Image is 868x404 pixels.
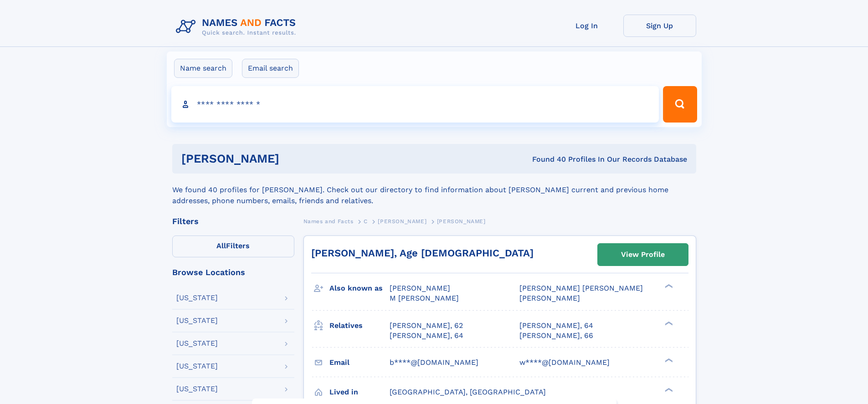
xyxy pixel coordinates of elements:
div: Found 40 Profiles In Our Records Database [406,154,687,164]
div: ❯ [663,320,673,326]
a: Log In [550,15,623,37]
a: [PERSON_NAME], 64 [390,331,463,341]
div: Browse Locations [172,268,294,276]
a: [PERSON_NAME], 62 [390,321,463,331]
label: Email search [242,59,299,78]
div: [US_STATE] [176,385,218,393]
div: ❯ [663,357,673,363]
div: ❯ [663,387,673,393]
div: [US_STATE] [176,363,218,370]
div: [US_STATE] [176,340,218,347]
label: Name search [174,59,232,78]
a: C [364,215,368,227]
label: Filters [172,235,294,257]
span: [PERSON_NAME] [437,218,486,225]
a: [PERSON_NAME], 66 [519,331,593,341]
span: [PERSON_NAME] [378,218,426,225]
span: All [216,241,226,250]
a: [PERSON_NAME] [378,215,426,227]
a: Names and Facts [303,215,354,227]
a: Sign Up [623,15,696,37]
button: Search Button [663,86,697,123]
span: C [364,218,368,225]
img: Logo Names and Facts [172,15,303,39]
a: [PERSON_NAME], Age [DEMOGRAPHIC_DATA] [311,247,534,259]
div: [US_STATE] [176,294,218,302]
h3: Email [329,355,390,370]
h1: [PERSON_NAME] [181,153,406,164]
span: [PERSON_NAME] [390,284,450,292]
div: ❯ [663,283,673,289]
span: [PERSON_NAME] [PERSON_NAME] [519,284,643,292]
h3: Relatives [329,318,390,333]
div: [US_STATE] [176,317,218,324]
h3: Lived in [329,384,390,400]
a: View Profile [598,244,688,266]
span: [GEOGRAPHIC_DATA], [GEOGRAPHIC_DATA] [390,388,546,396]
a: [PERSON_NAME], 64 [519,321,593,331]
span: M [PERSON_NAME] [390,294,459,302]
div: We found 40 profiles for [PERSON_NAME]. Check out our directory to find information about [PERSON... [172,174,696,206]
h3: Also known as [329,281,390,296]
div: Filters [172,217,294,225]
div: View Profile [621,244,665,265]
span: [PERSON_NAME] [519,294,580,302]
input: search input [171,86,659,123]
